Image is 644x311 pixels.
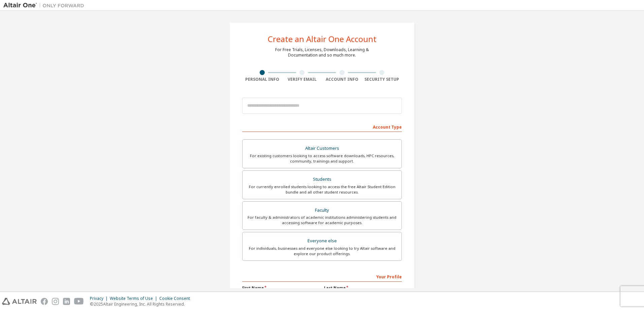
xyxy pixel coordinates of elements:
[2,298,37,305] img: altair_logo.svg
[90,296,110,301] div: Privacy
[159,296,194,301] div: Cookie Consent
[242,271,402,282] div: Your Profile
[247,206,397,215] div: Faculty
[41,298,48,305] img: facebook.svg
[282,77,322,82] div: Verify Email
[74,298,84,305] img: youtube.svg
[247,144,397,153] div: Altair Customers
[247,153,397,164] div: For existing customers looking to access software downloads, HPC resources, community, trainings ...
[63,298,70,305] img: linkedin.svg
[324,285,402,290] label: Last Name
[242,121,402,132] div: Account Type
[247,175,397,184] div: Students
[268,35,377,43] div: Create an Altair One Account
[275,47,369,58] div: For Free Trials, Licenses, Downloads, Learning & Documentation and so much more.
[110,296,159,301] div: Website Terms of Use
[242,77,282,82] div: Personal Info
[322,77,362,82] div: Account Info
[52,298,59,305] img: instagram.svg
[362,77,402,82] div: Security Setup
[90,301,194,307] p: © 2025 Altair Engineering, Inc. All Rights Reserved.
[247,246,397,256] div: For individuals, businesses and everyone else looking to try Altair software and explore our prod...
[247,215,397,226] div: For faculty & administrators of academic institutions administering students and accessing softwa...
[3,2,88,9] img: Altair One
[247,236,397,246] div: Everyone else
[242,285,320,290] label: First Name
[247,184,397,195] div: For currently enrolled students looking to access the free Altair Student Edition bundle and all ...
